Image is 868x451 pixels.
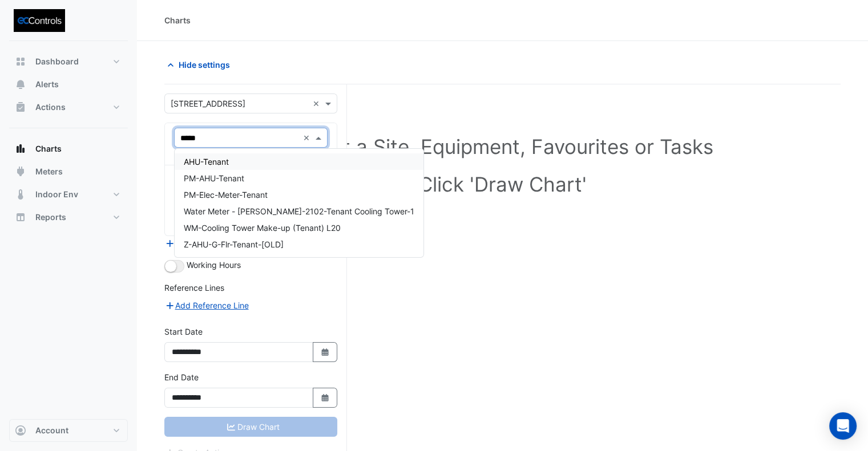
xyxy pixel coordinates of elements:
fa-icon: Select Date [320,347,330,357]
h1: Click 'Draw Chart' [189,172,815,196]
span: Reports [35,212,66,223]
span: Charts [35,143,62,155]
button: Actions [9,96,128,119]
span: Hide settings [179,59,230,71]
app-icon: Dashboard [15,56,26,67]
label: Start Date [164,326,203,338]
div: Open Intercom Messenger [829,412,857,440]
label: End Date [164,371,199,383]
div: Charts [164,14,191,26]
img: Company Logo [14,9,65,32]
button: Indoor Env [9,183,128,206]
span: Z-AHU-G-Flr-Tenant-[OLD] [184,239,284,249]
span: Indoor Env [35,189,78,200]
app-icon: Charts [15,143,26,155]
app-icon: Alerts [15,79,26,90]
button: Account [9,419,128,442]
span: PM-AHU-Tenant [184,173,244,183]
div: Options List [175,149,423,257]
span: AHU-Tenant [184,157,229,166]
span: Working Hours [187,260,241,270]
button: Dashboard [9,50,128,73]
span: Water Meter - [PERSON_NAME]-2102-Tenant Cooling Tower-1 [184,206,414,216]
h1: Select a Site, Equipment, Favourites or Tasks [189,135,815,159]
app-icon: Indoor Env [15,189,26,200]
span: Clear [303,132,313,144]
button: Add Reference Line [164,299,249,312]
span: PM-Elec-Meter-Tenant [184,190,268,200]
label: Reference Lines [164,282,224,294]
button: Charts [9,137,128,160]
span: Alerts [35,79,59,90]
app-icon: Reports [15,212,26,223]
button: Add Equipment [164,237,233,250]
span: Meters [35,166,63,177]
button: Meters [9,160,128,183]
app-icon: Actions [15,101,26,113]
span: Account [35,425,68,436]
button: Hide settings [164,55,237,75]
fa-icon: Select Date [320,393,330,403]
span: Actions [35,101,66,113]
app-icon: Meters [15,166,26,177]
button: Alerts [9,73,128,96]
button: Reports [9,206,128,229]
span: Dashboard [35,56,79,67]
span: WM-Cooling Tower Make-up (Tenant) L20 [184,223,341,233]
span: Clear [313,97,322,109]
